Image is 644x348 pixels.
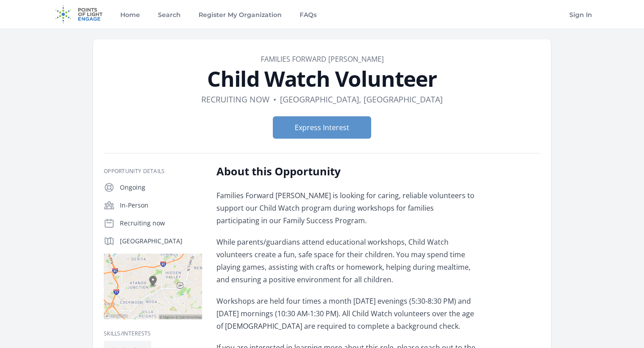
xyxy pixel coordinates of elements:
div: • [273,93,276,106]
p: Ongoing [120,183,202,192]
h3: Opportunity Details [104,168,202,175]
dd: Recruiting now [201,93,270,106]
p: While parents/guardians attend educational workshops, Child Watch volunteers create a fun, safe s... [216,236,478,286]
p: [GEOGRAPHIC_DATA] [120,237,202,246]
img: Map [104,254,202,319]
h2: About this Opportunity [216,164,478,178]
h1: Child Watch Volunteer [104,68,540,89]
dd: [GEOGRAPHIC_DATA], [GEOGRAPHIC_DATA] [280,93,443,106]
p: Families Forward [PERSON_NAME] is looking for caring, reliable volunteers to support our Child Wa... [216,189,478,227]
p: Workshops are held four times a month [DATE] evenings (5:30-8:30 PM) and [DATE] mornings (10:30 A... [216,295,478,332]
a: Families Forward [PERSON_NAME] [261,54,384,64]
h3: Skills/Interests [104,330,202,337]
p: In-Person [120,201,202,210]
p: Recruiting now [120,219,202,228]
button: Express Interest [273,116,371,139]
